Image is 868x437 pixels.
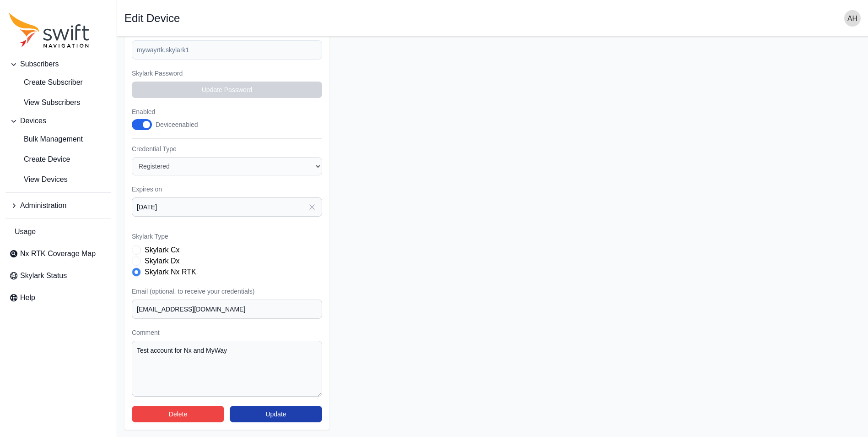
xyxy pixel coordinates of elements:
span: Devices [20,115,46,126]
label: Comment [132,328,322,337]
span: View Subscribers [9,97,80,108]
input: example-user [132,40,322,60]
label: Skylark Nx RTK [145,267,196,278]
a: Skylark Status [5,267,111,285]
a: View Subscribers [5,93,111,112]
button: Devices [5,112,111,130]
a: Bulk Management [5,130,111,148]
label: Skylark Dx [145,256,179,267]
div: Skylark Type [132,245,322,278]
span: Administration [20,200,66,211]
label: Credential Type [132,144,322,153]
label: Expires on [132,185,322,194]
a: Create Subscriber [5,73,111,92]
span: Usage [15,226,36,237]
label: Skylark Password [132,69,322,78]
button: Update Password [132,82,322,98]
label: Skylark Cx [145,245,179,256]
button: Subscribers [5,55,111,73]
span: Create Subscriber [9,77,83,88]
h1: Edit Device [124,13,180,24]
button: Delete [132,406,224,422]
a: Create Device [5,150,111,169]
button: Update [230,406,322,422]
a: View Devices [5,170,111,189]
span: Help [20,292,35,303]
span: View Devices [9,174,68,185]
span: Skylark Status [20,270,67,281]
span: Create Device [9,154,70,165]
label: Skylark Type [132,232,322,241]
div: Device enabled [156,120,198,129]
input: YYYY-MM-DD [132,197,322,217]
span: Nx RTK Coverage Map [20,248,96,259]
span: Subscribers [20,59,59,70]
textarea: Test account for Nx and MyWay [132,341,322,397]
img: user photo [844,10,861,27]
a: Nx RTK Coverage Map [5,245,111,263]
a: Usage [5,223,111,241]
label: Email (optional, to receive your credentials) [132,287,322,296]
button: Administration [5,197,111,215]
span: Bulk Management [9,134,83,145]
a: Help [5,289,111,307]
label: Enabled [132,107,208,116]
